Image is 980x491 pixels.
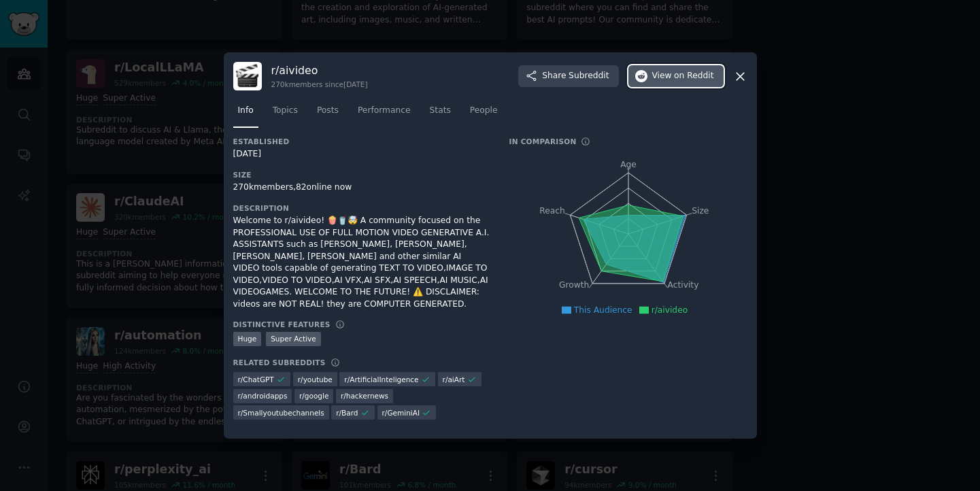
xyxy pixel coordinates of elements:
div: 270k members since [DATE] [271,80,368,89]
a: People [465,100,503,128]
h3: r/ aivideo [271,63,368,78]
span: r/ youtube [298,375,333,384]
h3: Related Subreddits [233,358,326,367]
a: Stats [425,100,456,128]
span: r/aivideo [652,305,688,315]
span: on Reddit [674,70,713,82]
button: ShareSubreddit [518,65,618,87]
div: [DATE] [233,148,490,160]
div: Huge [233,332,262,346]
span: r/ Bard [336,408,358,418]
a: Topics [268,100,303,128]
tspan: Growth [559,280,589,290]
span: r/ hackernews [341,391,388,401]
h3: Size [233,170,490,180]
span: View [652,70,714,82]
h3: In Comparison [509,137,577,146]
div: 270k members, 82 online now [233,182,490,194]
div: Welcome to r/aivideo! 🍿🥤🤯 A community focused on the PROFESSIONAL USE OF FULL MOTION VIDEO GENERA... [233,215,490,310]
span: r/ google [299,391,328,401]
span: Subreddit [569,70,609,82]
span: r/ ChatGPT [238,375,274,384]
a: Info [233,100,258,128]
img: aivideo [233,62,262,90]
span: This Audience [574,305,632,315]
span: r/ ArtificialInteligence [344,375,418,384]
tspan: Age [620,160,637,169]
div: Super Active [266,332,321,346]
a: Performance [353,100,416,128]
h3: Distinctive Features [233,320,331,329]
span: r/ GeminiAI [382,408,420,418]
tspan: Size [692,206,709,216]
span: Stats [430,105,451,117]
h3: Established [233,137,490,146]
span: Posts [317,105,339,117]
tspan: Activity [667,280,698,290]
a: Posts [312,100,343,128]
span: Share [542,70,609,82]
tspan: Reach [539,206,565,216]
h3: Description [233,203,490,213]
span: Topics [273,105,298,117]
span: r/ androidapps [238,391,288,401]
span: Performance [358,105,411,117]
button: Viewon Reddit [628,65,724,87]
span: Info [238,105,254,117]
span: People [470,105,498,117]
span: r/ Smallyoutubechannels [238,408,324,418]
span: r/ aiArt [443,375,465,384]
